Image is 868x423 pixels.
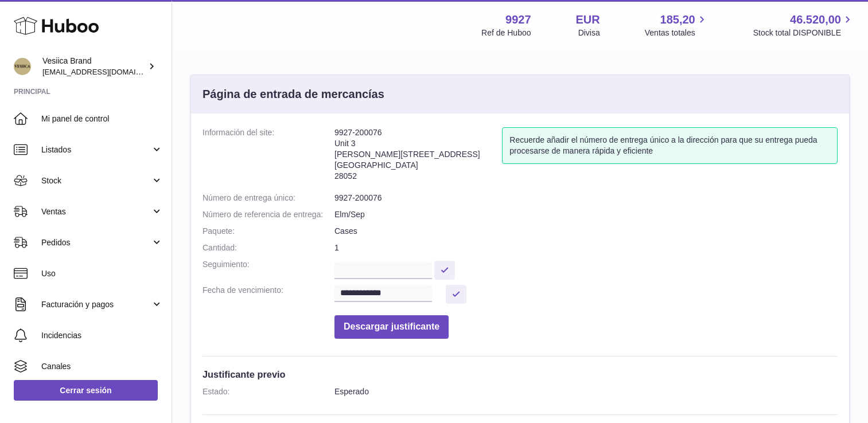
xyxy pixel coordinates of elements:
[203,87,384,102] h3: Página de entrada de mercancías
[334,315,449,339] button: Descargar justificante
[203,386,334,397] dt: Estado:
[14,380,158,401] a: Cerrar sesión
[14,58,31,75] img: logistic@vesiica.com
[203,242,334,253] dt: Cantidad:
[576,12,600,28] strong: EUR
[334,127,502,187] address: 9927-200076 Unit 3 [PERSON_NAME][STREET_ADDRESS] [GEOGRAPHIC_DATA] 28052
[41,206,151,217] span: Ventas
[203,209,334,220] dt: Número de referencia de entrega:
[41,237,151,248] span: Pedidos
[753,12,854,38] a: 46.520,00 Stock total DISPONIBLE
[481,28,531,38] div: Ref de Huboo
[42,56,146,77] div: Vesiica Brand
[203,226,334,237] dt: Paquete:
[41,299,151,310] span: Facturación y pagos
[334,226,838,237] dd: Cases
[660,12,695,28] span: 185,20
[203,285,334,304] dt: Fecha de vencimiento:
[41,175,151,186] span: Stock
[334,209,838,220] dd: Elm/Sep
[41,361,163,372] span: Canales
[790,12,841,28] span: 46.520,00
[41,330,163,341] span: Incidencias
[203,368,838,381] h3: Justificante previo
[41,268,163,279] span: Uso
[753,28,854,38] span: Stock total DISPONIBLE
[645,28,709,38] span: Ventas totales
[41,144,151,155] span: Listados
[334,193,838,203] dd: 9927-200076
[502,127,838,164] div: Recuerde añadir el número de entrega único a la dirección para que su entrega pueda procesarse de...
[645,12,709,38] a: 185,20 Ventas totales
[578,28,600,38] div: Divisa
[334,242,838,253] dd: 1
[203,127,334,187] dt: Información del site:
[203,259,334,279] dt: Seguimiento:
[41,113,163,124] span: Mi panel de control
[42,67,169,76] span: [EMAIL_ADDRESS][DOMAIN_NAME]
[505,12,531,28] strong: 9927
[203,193,334,203] dt: Número de entrega único:
[334,386,838,397] dd: Esperado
